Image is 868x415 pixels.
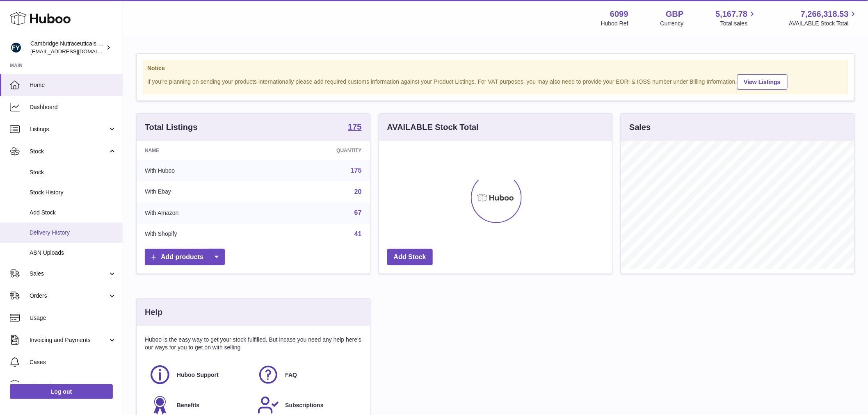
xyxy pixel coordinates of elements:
[30,249,116,257] span: ASN Uploads
[354,188,362,195] a: 20
[147,64,844,72] strong: Notice
[789,9,858,27] a: 7,266,318.53 AVAILABLE Stock Total
[30,125,108,133] span: Listings
[30,336,108,344] span: Invoicing and Payments
[285,371,297,379] span: FAQ
[257,364,357,386] a: FAQ
[348,123,361,132] a: 175
[387,249,433,266] a: Add Stock
[177,401,199,409] span: Benefits
[149,364,249,386] a: Huboo Support
[145,249,225,266] a: Add products
[30,148,108,155] span: Stock
[30,103,116,111] span: Dashboard
[30,81,116,89] span: Home
[30,209,116,217] span: Add Stock
[348,123,361,131] strong: 175
[30,270,108,278] span: Sales
[660,20,684,27] div: Currency
[716,9,748,20] span: 5,167.78
[147,73,844,90] div: If you're planning on sending your products internationally please add required customs informati...
[30,292,108,300] span: Orders
[789,20,858,27] span: AVAILABLE Stock Total
[720,20,757,27] span: Total sales
[666,9,683,20] strong: GBP
[10,41,22,54] img: huboo@camnutra.com
[354,209,362,216] a: 67
[145,307,162,318] h3: Help
[145,122,198,133] h3: Total Listings
[629,122,651,133] h3: Sales
[737,74,788,90] a: View Listings
[137,141,264,160] th: Name
[137,160,264,181] td: With Huboo
[10,384,113,399] a: Log out
[387,122,479,133] h3: AVAILABLE Stock Total
[137,223,264,245] td: With Shopify
[177,371,219,379] span: Huboo Support
[30,229,116,237] span: Delivery History
[354,230,362,237] a: 41
[285,401,323,409] span: Subscriptions
[137,202,264,223] td: With Amazon
[137,181,264,203] td: With Ebay
[601,20,628,27] div: Huboo Ref
[30,48,121,55] span: [EMAIL_ADDRESS][DOMAIN_NAME]
[801,9,849,20] span: 7,266,318.53
[30,381,116,388] span: Channels
[30,40,104,55] div: Cambridge Nutraceuticals Ltd
[30,189,116,196] span: Stock History
[145,336,362,351] p: Huboo is the easy way to get your stock fulfilled. But incase you need any help here's our ways f...
[610,9,628,20] strong: 6099
[30,169,116,176] span: Stock
[264,141,370,160] th: Quantity
[30,358,116,366] span: Cases
[716,9,757,27] a: 5,167.78 Total sales
[351,167,362,174] a: 175
[30,314,116,322] span: Usage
